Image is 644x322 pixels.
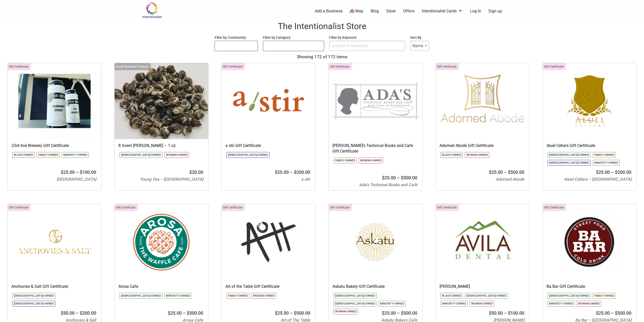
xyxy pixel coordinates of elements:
[564,177,631,182] span: Aluel Cellars – [GEOGRAPHIC_DATA]
[183,310,186,316] span: –
[294,169,296,175] span: $
[596,169,610,175] bdi: 25.00
[290,310,293,316] span: –
[615,169,631,175] bdi: 200.00
[76,169,79,175] span: –
[329,204,352,211] div: Click to show only this category
[115,204,138,211] div: Click to show only this category
[508,169,524,175] bdi: 500.00
[334,301,377,307] li: Click to show only this community
[275,169,289,175] bdi: 25.00
[80,169,82,175] span: $
[226,152,269,158] li: Click to show only this community
[615,310,631,316] bdi: 500.00
[275,310,277,316] span: $
[76,310,79,316] span: –
[333,143,419,154] h3: [PERSON_NAME]’s Technical Books and Cafe Gift Certificate
[436,63,529,139] img: Adorned Abode Gift Certificates
[140,2,164,18] img: Intentionalist
[397,310,400,316] span: –
[548,160,591,166] li: Click to show only this community
[382,175,396,180] bdi: 25.00
[226,293,250,299] li: Click to show only this community
[489,169,491,175] span: $
[379,301,406,307] li: Click to show only this community
[294,310,310,316] bdi: 500.00
[8,204,101,280] img: Anchovies & Salt logo
[275,310,289,316] bdi: 25.00
[80,169,96,175] bdi: 100.00
[294,169,310,175] bdi: 200.00
[489,169,503,175] bdi: 25.00
[5,54,639,60] div: Showing 172 of 172 items
[489,310,503,316] bdi: 50.00
[615,169,617,175] span: $
[11,143,97,148] h3: 23rd Ave Brewery Gift Certificate
[329,63,352,70] div: Click to show only this category
[371,8,379,14] a: Blog
[5,20,639,32] h1: The Intentionalist Store
[548,293,591,299] li: Click to show only this community
[593,293,616,299] li: Click to show only this community
[333,284,419,289] h3: Askatu Bakery Gift Certificate
[187,310,189,316] span: $
[470,8,481,14] a: Log In
[61,169,63,175] span: $
[329,63,422,139] img: Adas Technical Books and Cafe Logo
[403,8,414,14] a: Offers
[168,310,182,316] bdi: 25.00
[315,8,343,14] a: Add a Business
[62,152,89,158] li: Click to show only this community
[543,63,636,139] img: Aluel Cellars
[401,175,417,180] bdi: 500.00
[119,293,162,299] li: Click to show only this community
[441,152,463,158] li: Click to show only this community
[164,293,192,299] li: Click to show only this community
[225,143,311,148] h3: a stir Gift Certificate
[401,310,403,316] span: $
[80,310,96,316] bdi: 200.00
[189,169,192,175] span: $
[548,152,591,158] li: Click to show only this community
[275,169,277,175] span: $
[401,175,403,180] span: $
[115,204,208,280] img: Cafe Arosa
[504,169,507,175] span: –
[61,169,75,175] bdi: 25.00
[508,310,524,316] bdi: 100.00
[382,175,384,180] span: $
[222,63,245,70] div: Click to show only this category
[168,310,170,316] span: $
[440,284,526,289] h3: [PERSON_NAME]
[401,310,417,316] bdi: 500.00
[222,204,315,280] img: Aott - Art of the Table logo
[350,8,363,14] a: Map
[12,152,35,158] li: Click to show only this community
[470,301,494,307] li: Click to show only this community
[543,204,566,211] div: Click to show only this category
[436,63,459,70] div: Click to show only this category
[508,169,510,175] span: $
[488,8,502,14] a: Sign up
[12,293,55,299] li: Click to show only this community
[382,310,384,316] span: $
[294,310,296,316] span: $
[225,284,311,289] h3: Art of the Table Gift Certificate
[329,34,405,41] label: Filter by Keyword
[436,204,529,280] img: Avila Dental
[593,152,616,158] li: Click to show only this community
[496,177,524,182] span: Adorned Abode
[508,310,510,316] span: $
[80,310,82,316] span: $
[359,182,417,187] span: Ada’s Technical Books and Café
[611,310,614,316] span: –
[504,310,507,316] span: –
[164,152,189,158] li: Click to show only this community
[465,293,508,299] li: Click to show only this community
[11,284,97,289] h3: Anchovies & Salt Gift Certificate
[543,63,566,70] div: Click to show only this category
[382,310,396,316] bdi: 25.00
[543,204,636,280] img: Ba Bar Food and Drink
[436,204,459,211] div: Click to show only this category
[386,8,396,14] a: Store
